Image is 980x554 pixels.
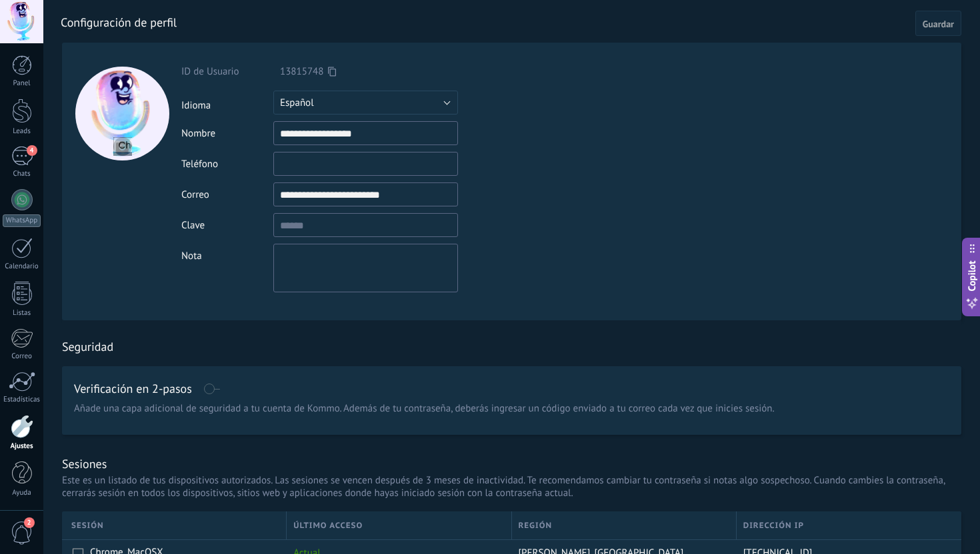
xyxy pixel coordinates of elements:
[181,158,273,170] div: Teléfono
[287,511,511,539] div: último acceso
[181,65,273,78] div: ID de Usuario
[3,442,41,451] div: Ajustes
[24,517,35,528] span: 2
[3,127,41,136] div: Leads
[3,396,41,404] div: Estadísticas
[3,352,41,361] div: Correo
[62,474,961,499] p: Este es un listado de tus dispositivos autorizados. Las sesiones se vencen después de 3 meses de ...
[74,402,775,415] span: Añade una capa adicional de seguridad a tu cuenta de Kommo. Además de tu contraseña, deberás ingr...
[74,384,192,394] h1: Verificación en 2-pasos
[3,262,41,271] div: Calendario
[915,11,961,36] button: Guardar
[965,261,979,292] span: Copilot
[71,511,286,539] div: Sesión
[737,511,961,539] div: Dirección IP
[3,489,41,497] div: Ayuda
[3,170,41,178] div: Chats
[181,244,273,262] div: Nota
[62,339,113,354] h1: Seguridad
[3,309,41,318] div: Listas
[27,145,37,156] span: 4
[62,456,107,471] h1: Sesiones
[181,127,273,140] div: Nombre
[3,79,41,88] div: Panel
[923,19,954,29] span: Guardar
[3,214,41,227] div: WhatsApp
[512,511,736,539] div: Región
[280,65,323,78] span: 13815748
[273,91,458,115] button: Español
[181,94,273,112] div: Idioma
[181,219,273,232] div: Clave
[280,97,314,109] span: Español
[181,188,273,201] div: Correo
